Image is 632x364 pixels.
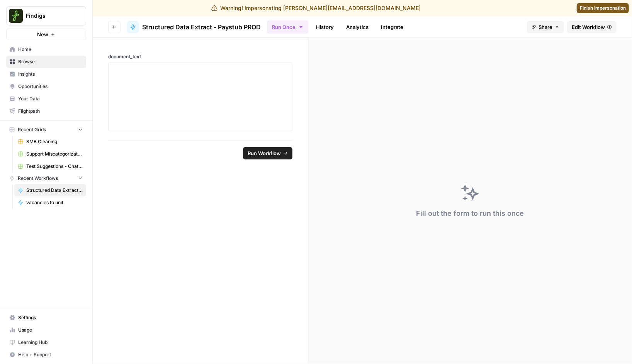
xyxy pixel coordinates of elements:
a: Browse [6,56,86,68]
button: Workspace: Findigs [6,6,86,25]
span: Recent Workflows [18,175,58,182]
span: Your Data [18,95,83,102]
span: Usage [18,327,83,334]
a: Edit Workflow [567,21,617,33]
span: New [37,30,48,38]
button: New [6,29,86,40]
a: Learning Hub [6,336,86,349]
a: Usage [6,324,86,336]
button: Recent Grids [6,124,86,135]
span: Structured Data Extract - Paystub PROD [142,22,261,32]
span: Recent Grids [18,126,46,133]
a: Integrate [376,21,408,33]
a: Insights [6,68,86,80]
a: Analytics [341,21,373,33]
a: SMB Cleaning [14,135,86,148]
a: Test Suggestions - Chat Bots - Test Script (1).csv [14,160,86,173]
div: Fill out the form to run this once [416,208,524,219]
button: Share [527,21,564,33]
span: Flightpath [18,108,83,115]
span: SMB Cleaning [26,138,83,145]
button: Run Workflow [243,147,292,159]
a: Support Miscategorization Tester [14,148,86,160]
span: Finish impersonation [580,5,626,12]
span: Run Workflow [248,149,281,157]
span: Support Miscategorization Tester [26,151,83,157]
label: document_text [108,53,292,60]
span: Test Suggestions - Chat Bots - Test Script (1).csv [26,163,83,170]
button: Recent Workflows [6,173,86,184]
span: Browse [18,58,83,65]
a: Finish impersonation [577,3,629,13]
div: Warning! Impersonating [PERSON_NAME][EMAIL_ADDRESS][DOMAIN_NAME] [211,4,421,12]
span: Opportunities [18,83,83,90]
span: vacancies to unit [26,199,83,206]
a: History [311,21,338,33]
span: Settings [18,314,83,321]
span: Findigs [26,12,73,20]
span: Share [539,23,552,31]
a: Home [6,43,86,56]
a: vacancies to unit [14,196,86,209]
a: Settings [6,312,86,324]
img: Findigs Logo [9,9,23,23]
a: Structured Data Extract - Paystub PROD [14,184,86,196]
span: Help + Support [18,351,83,358]
a: Your Data [6,93,86,105]
button: Run Once [267,20,308,34]
span: Edit Workflow [572,23,605,31]
a: Opportunities [6,80,86,93]
span: Home [18,46,83,53]
span: Learning Hub [18,339,83,346]
a: Structured Data Extract - Paystub PROD [127,21,261,33]
button: Help + Support [6,349,86,361]
a: Flightpath [6,105,86,117]
span: Structured Data Extract - Paystub PROD [26,187,83,194]
span: Insights [18,71,83,78]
